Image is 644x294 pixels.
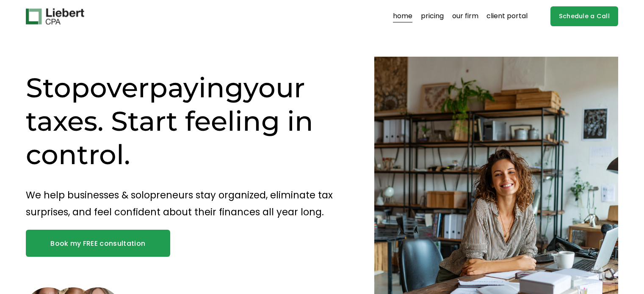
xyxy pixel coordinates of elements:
[26,71,344,171] h1: Stop your taxes. Start feeling in control.
[486,10,528,23] a: client portal
[90,71,243,104] span: overpaying
[26,187,344,221] p: We help businesses & solopreneurs stay organized, eliminate tax surprises, and feel confident abo...
[26,230,170,257] a: Book my FREE consultation
[393,10,412,23] a: home
[421,10,444,23] a: pricing
[26,8,84,25] img: Liebert CPA
[550,6,619,26] a: Schedule a Call
[452,10,478,23] a: our firm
